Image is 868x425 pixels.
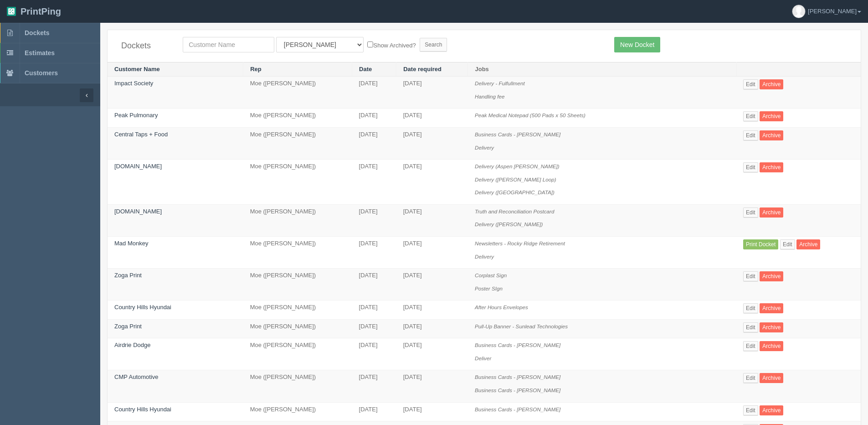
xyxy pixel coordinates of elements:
[760,405,783,415] a: Archive
[243,319,352,338] td: Moe ([PERSON_NAME])
[352,128,396,160] td: [DATE]
[352,204,396,236] td: [DATE]
[396,319,468,338] td: [DATE]
[243,338,352,370] td: Moe ([PERSON_NAME])
[743,341,758,351] a: Edit
[396,109,468,128] td: [DATE]
[475,112,586,118] i: Peak Medical Notepad (500 Pads x 50 Sheets)
[114,304,171,311] a: Country Hills Hyundai
[475,240,565,246] i: Newsletters - Rocky Ridge Retirement
[475,304,528,310] i: After Hours Envelopes
[121,41,169,51] h4: Dockets
[396,77,468,109] td: [DATE]
[243,402,352,421] td: Moe ([PERSON_NAME])
[396,402,468,421] td: [DATE]
[743,271,758,281] a: Edit
[25,49,55,57] span: Estimates
[352,370,396,402] td: [DATE]
[243,77,352,109] td: Moe ([PERSON_NAME])
[359,66,372,73] a: Date
[475,387,560,393] i: Business Cards - [PERSON_NAME]
[743,303,758,313] a: Edit
[796,239,820,249] a: Archive
[743,79,758,89] a: Edit
[743,239,778,249] a: Print Docket
[475,254,494,259] i: Delivery
[743,130,758,140] a: Edit
[183,37,274,52] input: Customer Name
[475,145,494,150] i: Delivery
[475,131,560,137] i: Business Cards - [PERSON_NAME]
[114,208,162,215] a: [DOMAIN_NAME]
[475,406,560,412] i: Business Cards - [PERSON_NAME]
[743,373,758,383] a: Edit
[475,342,560,348] i: Business Cards - [PERSON_NAME]
[743,207,758,218] a: Edit
[743,162,758,172] a: Edit
[396,204,468,236] td: [DATE]
[743,111,758,121] a: Edit
[396,338,468,370] td: [DATE]
[250,66,262,73] a: Rep
[352,77,396,109] td: [DATE]
[475,323,568,329] i: Pull-Up Banner - Sunlead Technologies
[114,323,142,330] a: Zoga Print
[403,66,442,73] a: Date required
[475,93,505,99] i: Handling fee
[760,373,783,383] a: Archive
[760,271,783,281] a: Archive
[760,162,783,172] a: Archive
[352,319,396,338] td: [DATE]
[475,355,491,361] i: Deliver
[243,269,352,301] td: Moe ([PERSON_NAME])
[743,405,758,415] a: Edit
[743,322,758,332] a: Edit
[468,62,736,77] th: Jobs
[352,160,396,205] td: [DATE]
[25,29,49,36] span: Dockets
[475,374,560,380] i: Business Cards - [PERSON_NAME]
[352,109,396,128] td: [DATE]
[396,301,468,320] td: [DATE]
[352,301,396,320] td: [DATE]
[114,163,162,170] a: [DOMAIN_NAME]
[352,402,396,421] td: [DATE]
[114,272,142,279] a: Zoga Print
[243,204,352,236] td: Moe ([PERSON_NAME])
[475,208,555,214] i: Truth and Reconciliation Postcard
[475,285,503,291] i: Poster SIgn
[114,240,148,247] a: Mad Monkey
[780,239,795,249] a: Edit
[475,189,555,195] i: Delivery ([GEOGRAPHIC_DATA])
[760,341,783,351] a: Archive
[792,5,805,18] img: avatar_default-7531ab5dedf162e01f1e0bb0964e6a185e93c5c22dfe317fb01d7f8cd2b1632c.jpg
[25,69,58,77] span: Customers
[243,109,352,128] td: Moe ([PERSON_NAME])
[614,37,660,52] a: New Docket
[114,131,168,138] a: Central Taps + Food
[760,207,783,218] a: Archive
[367,40,416,50] label: Show Archived?
[760,322,783,332] a: Archive
[114,342,151,348] a: Airdrie Dodge
[243,370,352,402] td: Moe ([PERSON_NAME])
[420,38,447,52] input: Search
[114,80,153,87] a: Impact Society
[352,338,396,370] td: [DATE]
[367,41,373,47] input: Show Archived?
[114,66,160,73] a: Customer Name
[475,80,525,86] i: Delivery - Fulfullment
[760,111,783,121] a: Archive
[114,112,158,119] a: Peak Pulmonary
[475,176,556,182] i: Delivery ([PERSON_NAME] Loop)
[352,269,396,301] td: [DATE]
[114,373,159,380] a: CMP Automotive
[352,236,396,268] td: [DATE]
[243,301,352,320] td: Moe ([PERSON_NAME])
[760,303,783,313] a: Archive
[396,128,468,160] td: [DATE]
[760,130,783,140] a: Archive
[396,269,468,301] td: [DATE]
[7,7,16,16] img: logo-3e63b451c926e2ac314895c53de4908e5d424f24456219fb08d385ab2e579770.png
[396,160,468,205] td: [DATE]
